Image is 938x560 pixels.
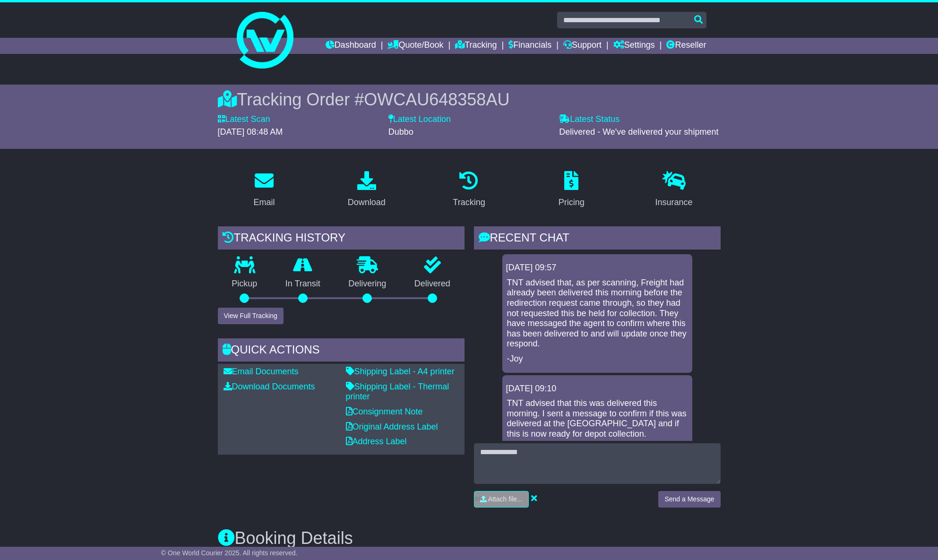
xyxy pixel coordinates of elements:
div: Tracking Order # [218,89,721,110]
div: Insurance [655,196,693,209]
div: [DATE] 09:57 [506,263,688,273]
h3: Booking Details [218,529,721,548]
button: View Full Tracking [218,308,284,324]
label: Latest Status [559,114,620,125]
a: Tracking [447,168,491,212]
a: Pricing [552,168,591,212]
span: [DATE] 08:48 AM [218,127,283,137]
a: Email [247,168,281,212]
a: Email Documents [224,367,299,376]
a: Address Label [346,437,407,446]
a: Reseller [666,38,706,54]
a: Tracking [455,38,497,54]
label: Latest Location [388,114,451,125]
a: Quote/Book [387,38,443,54]
button: Send a Message [658,491,720,508]
a: Consignment Note [346,407,423,416]
span: Dubbo [388,127,413,137]
a: Download [342,168,392,212]
div: Tracking [453,196,485,209]
p: Delivered [400,279,465,289]
div: Download [348,196,386,209]
span: OWCAU648358AU [364,90,509,109]
span: Delivered - We've delivered your shipment [559,127,718,137]
span: © One World Courier 2025. All rights reserved. [161,549,298,557]
div: Quick Actions [218,338,465,364]
div: RECENT CHAT [474,226,721,252]
a: Settings [613,38,655,54]
p: Pickup [218,279,272,289]
a: Support [563,38,602,54]
a: Insurance [649,168,699,212]
div: Email [253,196,275,209]
label: Latest Scan [218,114,270,125]
p: TNT advised that this was delivered this morning. I sent a message to confirm if this was deliver... [507,398,688,439]
p: Delivering [335,279,401,289]
a: Shipping Label - Thermal printer [346,382,449,402]
a: Original Address Label [346,422,438,431]
a: Financials [508,38,551,54]
p: -Joy [507,354,688,364]
p: In Transit [271,279,335,289]
a: Dashboard [326,38,376,54]
div: Tracking history [218,226,465,252]
p: TNT advised that, as per scanning, Freight had already been delivered this morning before the red... [507,278,688,349]
div: [DATE] 09:10 [506,384,688,394]
div: Pricing [559,196,585,209]
a: Shipping Label - A4 printer [346,367,455,376]
a: Download Documents [224,382,315,391]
